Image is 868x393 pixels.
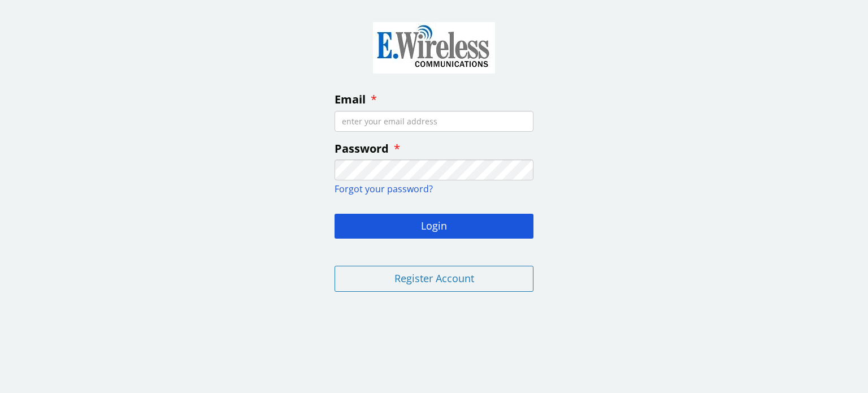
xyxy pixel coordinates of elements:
button: Login [335,214,533,239]
span: Email [335,92,366,107]
input: enter your email address [335,111,533,132]
span: Password [335,141,389,156]
button: Register Account [335,266,533,292]
a: Forgot your password? [335,183,433,195]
